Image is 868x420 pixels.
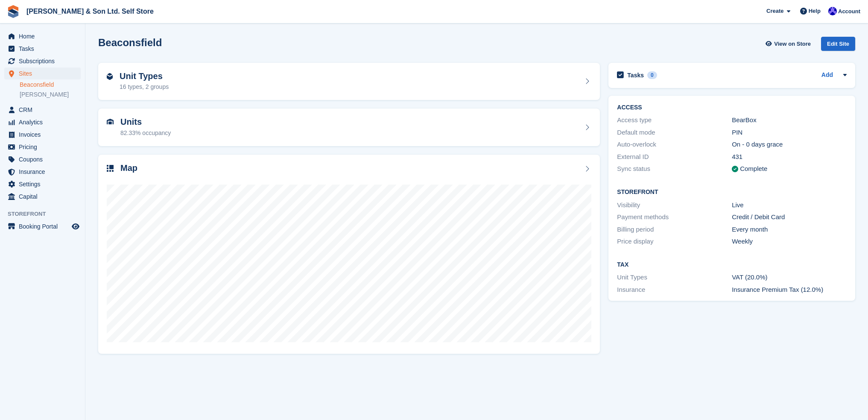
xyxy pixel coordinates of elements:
[617,128,732,138] div: Default mode
[19,68,70,79] span: Sites
[617,261,847,268] h2: Tax
[4,104,81,116] a: menu
[617,200,732,210] div: Visibility
[821,37,855,54] a: Edit Site
[627,71,644,79] h2: Tasks
[19,141,70,153] span: Pricing
[98,63,600,100] a: Unit Types 16 types, 2 groups
[617,152,732,162] div: External ID
[732,273,847,282] div: VAT (20.0%)
[617,164,732,174] div: Sync status
[19,220,70,232] span: Booking Portal
[19,43,70,55] span: Tasks
[20,91,81,99] a: [PERSON_NAME]
[732,152,847,162] div: 431
[732,128,847,138] div: PIN
[70,221,81,232] a: Preview store
[19,191,70,203] span: Capital
[107,73,113,80] img: unit-type-icn-2b2737a686de81e16bb02015468b77c625bbabd49415b5ef34ead5e3b44a266d.svg
[19,153,70,165] span: Coupons
[647,71,657,79] div: 0
[19,166,70,178] span: Insurance
[120,163,137,173] h2: Map
[732,212,847,222] div: Credit / Debit Card
[828,7,837,15] img: Samantha Tripp
[617,104,847,111] h2: ACCESS
[732,200,847,210] div: Live
[4,153,81,165] a: menu
[107,165,114,172] img: map-icn-33ee37083ee616e46c38cad1a60f524a97daa1e2b2c8c0bc3eb3415660979fc1.svg
[4,141,81,153] a: menu
[4,220,81,232] a: menu
[617,115,732,125] div: Access type
[4,191,81,203] a: menu
[838,7,860,16] span: Account
[120,129,171,138] div: 82.33% occupancy
[4,68,81,79] a: menu
[120,82,169,91] div: 16 types, 2 groups
[732,225,847,235] div: Every month
[821,70,833,80] a: Add
[4,43,81,55] a: menu
[98,37,162,48] h2: Beaconsfield
[19,55,70,67] span: Subscriptions
[20,81,81,89] a: Beaconsfield
[7,5,20,18] img: stora-icon-8386f47178a22dfd0bd8f6a31ec36ba5ce8667c1dd55bd0f319d3a0aa187defe.svg
[4,116,81,128] a: menu
[732,140,847,150] div: On - 0 days grace
[740,164,767,174] div: Complete
[120,71,169,81] h2: Unit Types
[766,7,783,15] span: Create
[809,7,821,15] span: Help
[98,155,600,354] a: Map
[732,115,847,125] div: BearBox
[120,117,171,127] h2: Units
[19,104,70,116] span: CRM
[19,116,70,128] span: Analytics
[732,237,847,247] div: Weekly
[821,37,855,51] div: Edit Site
[764,37,814,51] a: View on Store
[8,210,85,218] span: Storefront
[617,237,732,247] div: Price display
[617,189,847,196] h2: Storefront
[732,285,847,295] div: Insurance Premium Tax (12.0%)
[98,109,600,146] a: Units 82.33% occupancy
[617,225,732,235] div: Billing period
[4,30,81,42] a: menu
[19,129,70,141] span: Invoices
[4,55,81,67] a: menu
[4,166,81,178] a: menu
[617,273,732,282] div: Unit Types
[617,285,732,295] div: Insurance
[774,40,811,48] span: View on Store
[4,129,81,141] a: menu
[23,4,157,18] a: [PERSON_NAME] & Son Ltd. Self Store
[617,212,732,222] div: Payment methods
[19,178,70,190] span: Settings
[107,119,114,125] img: unit-icn-7be61d7bf1b0ce9d3e12c5938cc71ed9869f7b940bace4675aadf7bd6d80202e.svg
[4,178,81,190] a: menu
[617,140,732,150] div: Auto-overlock
[19,30,70,42] span: Home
